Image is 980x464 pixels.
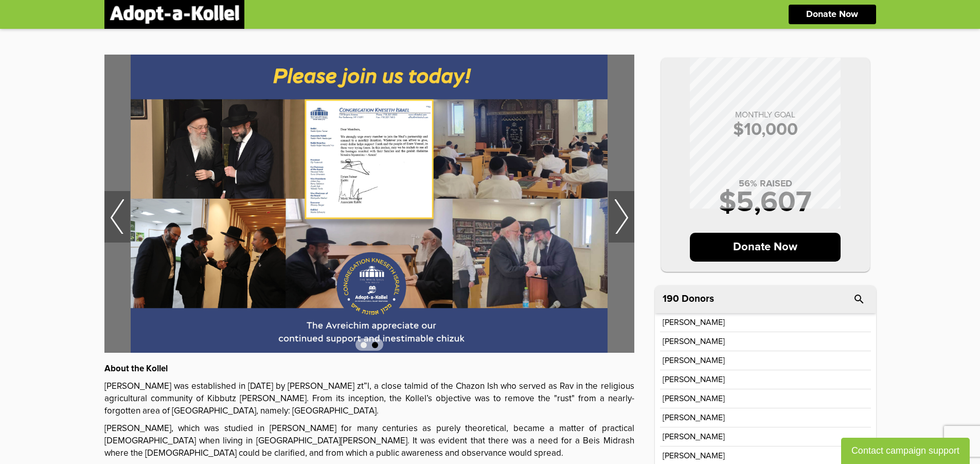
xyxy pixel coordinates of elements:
[104,423,634,460] p: [PERSON_NAME], which was studied in [PERSON_NAME] for many centuries as purely theoretical, becam...
[663,414,725,422] p: [PERSON_NAME]
[671,111,860,119] p: MONTHLY GOAL
[663,356,725,365] p: [PERSON_NAME]
[615,199,628,234] img: arrow_right.png
[110,5,239,24] img: logonobg.png
[853,293,865,305] i: search
[663,452,725,460] p: [PERSON_NAME]
[663,318,725,326] p: [PERSON_NAME]
[663,433,725,441] p: [PERSON_NAME]
[671,121,860,139] p: $
[104,381,634,418] p: [PERSON_NAME] was established in [DATE] by [PERSON_NAME] zt”l, a close talmid of the Chazon Ish w...
[104,365,168,373] strong: About the Kollel
[682,294,714,304] p: Donors
[361,342,367,348] button: 1 of 2
[663,294,679,304] span: 190
[663,375,725,384] p: [PERSON_NAME]
[806,10,858,19] p: Donate Now
[372,342,378,348] button: 2 of 2
[690,233,841,262] p: Donate Now
[841,438,970,464] button: Contact campaign support
[104,55,634,353] img: 62Cti9fSTk.8rsclCYZHW.jpg
[663,337,725,346] p: [PERSON_NAME]
[663,394,725,403] p: [PERSON_NAME]
[111,199,124,234] img: arrow_left.png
